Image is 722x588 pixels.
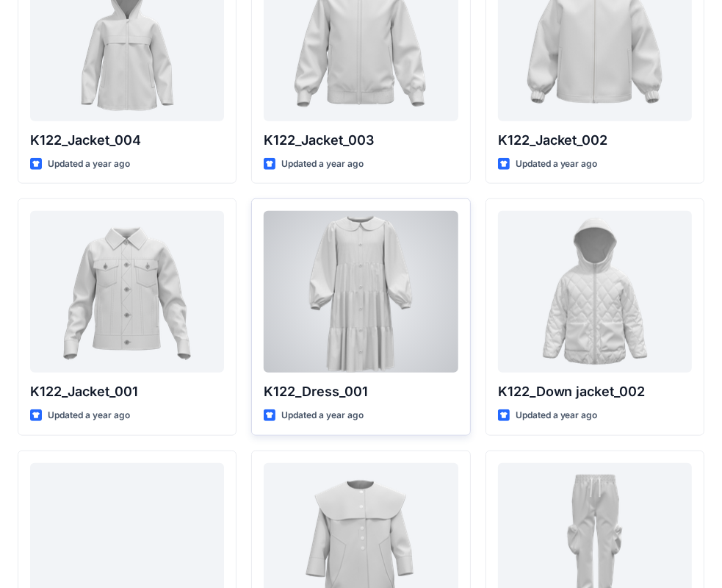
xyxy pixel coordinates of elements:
[498,381,692,402] p: K122_Down jacket_002
[516,408,598,423] p: Updated a year ago
[498,130,692,151] p: K122_Jacket_002
[264,211,458,373] a: K122_Dress_001
[30,381,224,402] p: K122_Jacket_001
[498,211,692,373] a: K122_Down jacket_002
[30,211,224,373] a: K122_Jacket_001
[516,157,598,172] p: Updated a year ago
[48,157,130,172] p: Updated a year ago
[30,130,224,151] p: K122_Jacket_004
[281,408,364,423] p: Updated a year ago
[48,408,130,423] p: Updated a year ago
[281,157,364,172] p: Updated a year ago
[264,381,458,402] p: K122_Dress_001
[264,130,458,151] p: K122_Jacket_003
